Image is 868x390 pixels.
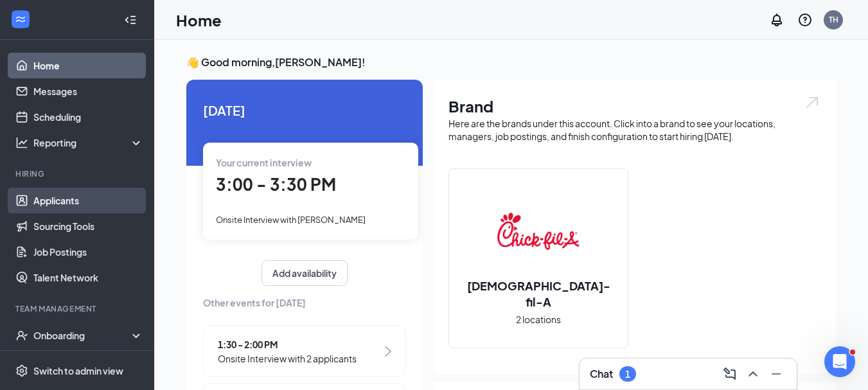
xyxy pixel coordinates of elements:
a: Applicants [33,188,143,213]
iframe: Intercom live chat [824,346,855,377]
svg: ChevronUp [745,366,761,382]
span: Other events for [DATE] [203,296,406,310]
a: Team [33,348,143,374]
div: Reporting [33,136,144,149]
a: Messages [33,78,143,104]
svg: Notifications [769,12,784,28]
button: ChevronUp [743,364,763,384]
h1: Home [176,9,222,31]
h2: [DEMOGRAPHIC_DATA]-fil-A [449,278,628,310]
a: Talent Network [33,265,143,290]
span: Onsite Interview with 2 applicants [218,351,357,366]
div: Here are the brands under this account. Click into a brand to see your locations, managers, job p... [448,117,820,143]
a: Scheduling [33,104,143,130]
a: Job Postings [33,239,143,265]
span: Onsite Interview with [PERSON_NAME] [216,215,366,225]
span: [DATE] [203,100,406,120]
img: Chick-fil-A [497,190,580,272]
a: Sourcing Tools [33,213,143,239]
span: 2 locations [516,312,561,326]
h3: 👋 Good morning, [PERSON_NAME] ! [186,55,836,69]
button: ComposeMessage [720,364,740,384]
div: Hiring [15,168,141,179]
svg: Minimize [768,366,784,382]
svg: ComposeMessage [722,366,738,382]
div: Onboarding [33,329,132,342]
img: open.6027fd2a22e1237b5b06.svg [804,95,820,110]
span: 1:30 - 2:00 PM [218,337,357,351]
svg: QuestionInfo [797,12,813,28]
button: Add availability [261,260,348,286]
h1: Brand [448,95,820,117]
svg: Analysis [15,136,28,149]
span: Your current interview [216,157,312,168]
button: Minimize [766,364,786,384]
div: Switch to admin view [33,364,123,377]
svg: UserCheck [15,329,28,342]
svg: Collapse [124,13,137,26]
div: TH [829,14,838,25]
div: 1 [625,369,630,380]
h3: Chat [590,367,613,381]
svg: Settings [15,364,28,377]
span: 3:00 - 3:30 PM [216,173,336,195]
svg: WorkstreamLogo [14,13,27,26]
div: Team Management [15,303,141,314]
a: Home [33,53,143,78]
